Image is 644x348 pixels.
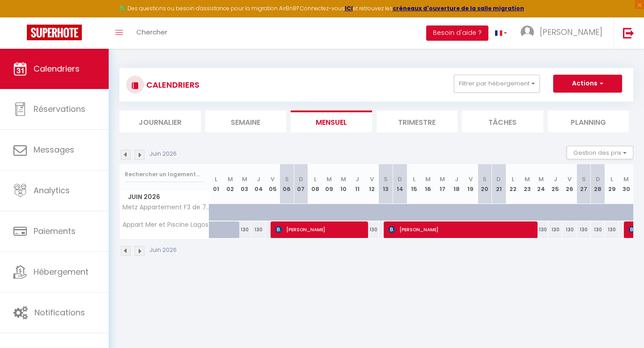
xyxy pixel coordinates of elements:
th: 07 [294,164,308,204]
button: Besoin d'aide ? [426,25,488,41]
span: Hébergement [34,266,89,277]
img: logout [623,27,634,38]
abbr: M [326,175,332,183]
th: 17 [435,164,449,204]
th: 03 [237,164,252,204]
div: 130 [576,221,591,238]
img: ... [521,25,534,39]
button: Gestion des prix [567,146,633,159]
abbr: M [341,175,346,183]
span: Notifications [34,307,85,318]
abbr: D [398,175,402,183]
span: Analytics [34,185,70,196]
abbr: D [496,175,501,183]
div: 130 [534,221,549,238]
th: 18 [449,164,464,204]
abbr: M [525,175,530,183]
th: 27 [576,164,591,204]
div: 130 [563,221,577,238]
th: 24 [534,164,549,204]
span: Metz Appartement F3 de 74 m2 [121,204,211,211]
div: 130 [605,221,619,238]
th: 05 [266,164,280,204]
abbr: D [596,175,600,183]
abbr: S [582,175,586,183]
th: 22 [506,164,520,204]
li: Mensuel [291,110,372,132]
div: 130 [251,221,266,238]
button: Actions [553,75,622,93]
abbr: J [356,175,359,183]
h3: CALENDRIERS [144,75,199,95]
abbr: M [538,175,544,183]
span: Messages [34,144,74,155]
li: Tâches [462,110,543,132]
img: Super Booking [27,25,82,40]
abbr: M [228,175,233,183]
a: créneaux d'ouverture de la salle migration [393,4,524,12]
abbr: L [610,175,613,183]
span: Juin 2026 [120,191,209,204]
li: Planning [548,110,629,132]
span: Paiements [34,225,76,237]
th: 12 [364,164,379,204]
div: 130 [591,221,605,238]
abbr: V [469,175,473,183]
abbr: J [455,175,458,183]
th: 19 [463,164,478,204]
th: 02 [223,164,237,204]
th: 15 [407,164,421,204]
a: ... [PERSON_NAME] [514,17,614,49]
th: 29 [605,164,619,204]
li: Journalier [119,110,201,132]
th: 23 [520,164,534,204]
th: 30 [619,164,633,204]
abbr: S [384,175,388,183]
th: 04 [251,164,266,204]
abbr: M [623,175,629,183]
abbr: V [370,175,374,183]
p: Juin 2026 [150,246,177,255]
th: 26 [563,164,577,204]
span: Appart Mer et Piscine Lagos [121,221,208,228]
th: 13 [379,164,393,204]
button: Filtrer par hébergement [454,75,540,93]
abbr: M [440,175,445,183]
input: Rechercher un logement... [125,166,204,182]
a: ICI [345,4,353,12]
th: 09 [322,164,336,204]
div: 130 [364,221,379,238]
th: 11 [351,164,365,204]
abbr: S [483,175,487,183]
span: Réservations [34,103,85,115]
p: Juin 2026 [150,150,177,158]
abbr: S [285,175,289,183]
th: 25 [548,164,563,204]
div: 130 [237,221,252,238]
th: 01 [209,164,224,204]
th: 16 [421,164,436,204]
abbr: V [271,175,275,183]
th: 28 [591,164,605,204]
abbr: M [242,175,247,183]
th: 21 [492,164,506,204]
button: Ouvrir le widget de chat LiveChat [7,4,34,30]
a: Chercher [130,17,174,49]
span: [PERSON_NAME] [540,26,602,38]
abbr: L [413,175,415,183]
span: [PERSON_NAME] [388,221,536,238]
abbr: J [257,175,260,183]
abbr: L [314,175,317,183]
abbr: M [425,175,431,183]
li: Trimestre [377,110,458,132]
th: 08 [308,164,322,204]
th: 14 [393,164,407,204]
span: [PERSON_NAME] [275,221,366,238]
abbr: L [512,175,514,183]
th: 20 [478,164,492,204]
div: 130 [548,221,563,238]
span: Calendriers [34,63,80,74]
li: Semaine [205,110,287,132]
